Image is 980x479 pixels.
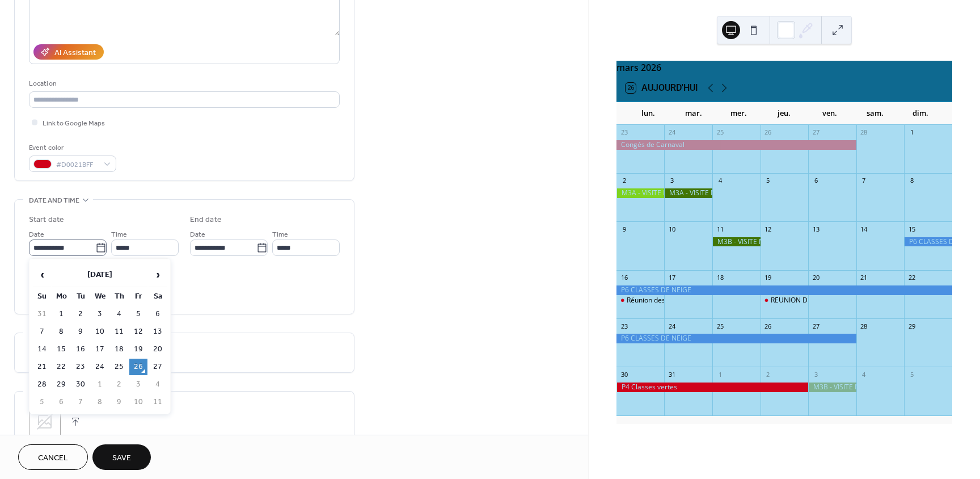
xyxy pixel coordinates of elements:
div: 25 [716,322,724,330]
button: AI Assistant [33,44,104,60]
div: 26 [764,322,772,330]
span: Date and time [29,195,79,207]
div: 15 [907,225,916,233]
td: 3 [129,376,147,393]
th: Fr [129,288,147,305]
td: 2 [110,376,128,393]
td: 21 [33,359,51,375]
div: M3B - VISITE MEDICALE 1er groupe [712,237,761,247]
td: 27 [149,359,167,375]
td: 4 [110,306,128,322]
div: mars 2026 [616,61,952,74]
div: 31 [668,370,676,379]
button: Cancel [18,444,88,470]
td: 22 [52,359,70,375]
th: Th [110,288,128,305]
td: 10 [91,323,109,340]
td: 12 [129,323,147,340]
div: ; [29,406,61,438]
td: 16 [71,341,90,358]
span: ‹ [33,263,50,286]
div: P6 CLASSES DE NEIGE [616,334,856,343]
div: 18 [716,274,724,282]
div: jeu. [762,102,807,125]
td: 17 [91,341,109,358]
td: 28 [33,376,51,393]
td: 8 [52,323,70,340]
td: 3 [91,306,109,322]
div: dim. [898,102,943,125]
td: 13 [149,323,167,340]
div: 6 [812,177,820,185]
td: 23 [71,359,90,375]
div: 21 [860,274,868,282]
div: Start date [29,214,64,226]
span: Time [272,229,288,241]
td: 10 [129,394,147,410]
div: 1 [907,128,916,137]
td: 15 [52,341,70,358]
td: 14 [33,341,51,358]
div: 10 [668,225,676,233]
div: M3A - VISITE MEDICALE 1er groupe [616,188,665,198]
div: P6 CLASSES DE NEIGE [616,285,952,295]
div: 5 [907,370,916,379]
div: Location [29,78,337,90]
div: M3B - VISITE MEDICALE 2ème groupe [808,383,856,392]
div: P4 Classes vertes [616,383,808,392]
div: 3 [812,370,820,379]
div: AI Assistant [54,47,96,59]
span: Cancel [38,452,68,464]
div: 2 [764,370,772,379]
div: 7 [860,177,868,185]
span: Link to Google Maps [43,117,105,129]
div: lun. [626,102,671,125]
span: Time [111,229,127,241]
span: Date [29,229,44,241]
td: 25 [110,359,128,375]
div: REUNION DES PARENTS & ENSEIGNANTS [761,296,809,305]
div: sam. [852,102,898,125]
div: 28 [860,322,868,330]
th: Tu [71,288,90,305]
div: 12 [764,225,772,233]
div: 25 [716,128,724,137]
td: 30 [71,376,90,393]
td: 11 [110,323,128,340]
th: Sa [149,288,167,305]
td: 8 [91,394,109,410]
td: 5 [33,394,51,410]
div: 28 [860,128,868,137]
div: Congés de Carnaval [616,140,856,150]
td: 18 [110,341,128,358]
div: 17 [668,274,676,282]
div: 24 [668,322,676,330]
span: › [149,263,166,286]
div: 22 [907,274,916,282]
div: 26 [764,128,772,137]
td: 9 [71,323,90,340]
td: 1 [91,376,109,393]
td: 11 [149,394,167,410]
th: [DATE] [52,263,147,287]
div: REUNION DES PARENTS & ENSEIGNANTS [771,296,902,305]
th: Mo [52,288,70,305]
td: 1 [52,306,70,322]
button: 26Aujourd'hui [622,80,702,96]
div: 24 [668,128,676,137]
th: Su [33,288,51,305]
td: 5 [129,306,147,322]
td: 9 [110,394,128,410]
div: 14 [860,225,868,233]
div: 9 [620,225,628,233]
div: ven. [807,102,852,125]
div: 30 [620,370,628,379]
div: End date [190,214,222,226]
span: #D0021BFF [56,159,98,171]
div: P6 CLASSES DE NEIGE [904,237,952,247]
div: 29 [907,322,916,330]
td: 7 [33,323,51,340]
div: Event color [29,142,114,154]
div: 1 [716,370,724,379]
